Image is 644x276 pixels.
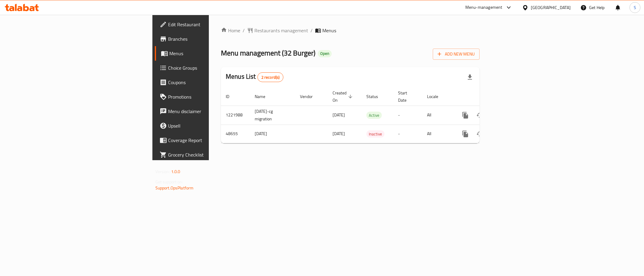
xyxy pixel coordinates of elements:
a: Support.OpsPlatform [155,184,194,192]
span: Coupons [168,79,255,86]
span: Menus [169,50,255,57]
span: Coverage Report [168,137,255,144]
span: Locale [427,93,446,100]
button: Add New Menu [433,49,480,60]
span: [DATE] [333,130,345,138]
div: Menu-management [465,4,502,11]
span: Add New Menu [438,50,475,58]
span: Upsell [168,122,255,129]
button: Change Status [473,108,487,122]
button: more [458,127,473,141]
span: Inactive [366,131,384,138]
span: Choice Groups [168,64,255,71]
span: S [634,4,636,11]
td: - [393,125,422,143]
span: Created On [333,89,354,104]
span: Edit Restaurant [168,21,255,28]
a: Menu disclaimer [155,104,260,119]
span: 1.0.0 [171,168,180,176]
a: Choice Groups [155,61,260,75]
td: All [422,106,453,125]
a: Upsell [155,119,260,133]
a: Grocery Checklist [155,148,260,162]
td: [DATE]-cg migration [250,106,295,125]
span: Get support on: [155,178,183,186]
td: All [422,125,453,143]
span: Menus [322,27,336,34]
a: Menus [155,46,260,61]
nav: breadcrumb [221,27,480,34]
button: Change Status [473,127,487,141]
h2: Menus List [226,72,283,82]
a: Coverage Report [155,133,260,148]
td: [DATE] [250,125,295,143]
div: [GEOGRAPHIC_DATA] [531,4,571,11]
span: Grocery Checklist [168,151,255,158]
a: Restaurants management [247,27,308,34]
span: 2 record(s) [258,75,283,80]
div: Total records count [257,72,284,82]
span: Restaurants management [254,27,308,34]
span: Promotions [168,93,255,100]
table: enhanced table [221,87,521,143]
a: Coupons [155,75,260,90]
div: Open [318,50,332,57]
span: Menu disclaimer [168,108,255,115]
span: Open [318,51,332,56]
li: / [311,27,313,34]
span: Start Date [398,89,415,104]
button: more [458,108,473,122]
div: Export file [463,70,477,84]
span: Version: [155,168,170,176]
span: Status [366,93,386,100]
a: Promotions [155,90,260,104]
span: [DATE] [333,111,345,119]
span: Vendor [300,93,320,100]
span: ID [226,93,237,100]
th: Actions [453,87,521,106]
td: - [393,106,422,125]
div: Active [366,112,382,119]
span: Active [366,112,382,119]
span: Branches [168,35,255,43]
a: Branches [155,32,260,46]
span: Name [255,93,273,100]
a: Edit Restaurant [155,17,260,32]
span: Menu management ( 32 Burger ) [221,46,315,60]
